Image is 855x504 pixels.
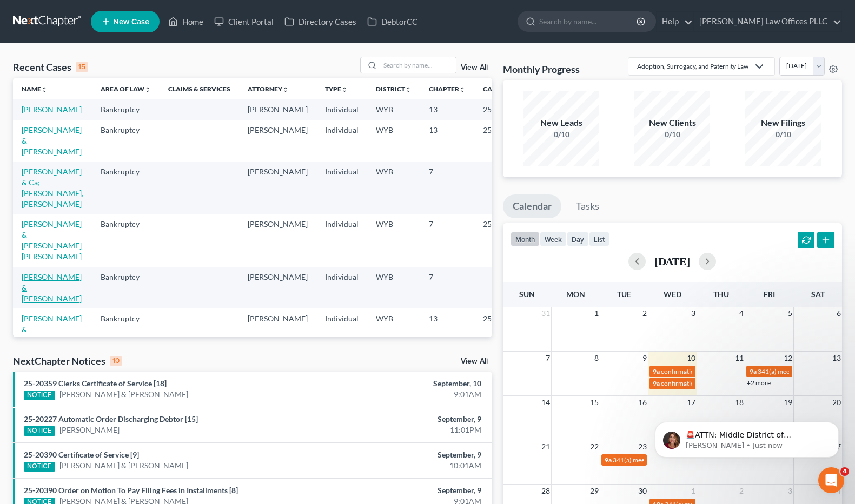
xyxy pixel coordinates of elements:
span: 9a [750,367,757,375]
span: 15 [589,396,600,409]
a: Nameunfold_more [22,85,48,93]
span: Tue [617,290,631,299]
span: Thu [713,290,729,299]
td: [PERSON_NAME] [239,120,316,162]
span: Sat [811,290,825,299]
span: 2 [641,307,648,320]
td: [PERSON_NAME] [239,214,316,267]
div: 0/10 [634,129,710,140]
a: Districtunfold_more [376,85,412,93]
td: [PERSON_NAME] [239,308,316,350]
span: 2 [738,485,745,498]
span: 1 [690,485,697,498]
button: list [589,232,609,246]
span: 9a [653,367,660,375]
i: unfold_more [341,86,348,93]
td: WYB [367,308,420,350]
td: Individual [316,267,367,308]
td: Bankruptcy [92,308,160,350]
td: Individual [316,120,367,162]
div: 9:01AM [336,389,481,400]
button: week [540,232,567,246]
span: 10 [686,352,697,365]
span: 30 [637,485,648,498]
a: 25-20390 Certificate of Service [9] [24,450,139,459]
div: New Filings [745,117,821,129]
span: 4 [840,467,849,476]
span: 13 [831,352,842,365]
td: 13 [420,308,474,350]
span: 21 [540,440,551,453]
div: September, 9 [336,485,481,496]
span: Wed [664,290,681,299]
span: confirmation hearing for [PERSON_NAME] & [PERSON_NAME] [661,379,840,387]
a: View All [461,358,488,365]
td: 7 [420,267,474,308]
div: NOTICE [24,391,55,400]
span: 22 [589,440,600,453]
i: unfold_more [459,86,466,93]
td: Individual [316,308,367,350]
td: WYB [367,99,420,119]
span: Fri [764,290,775,299]
a: DebtorCC [362,12,423,31]
span: 9a [653,379,660,387]
h2: [DATE] [654,256,690,267]
div: Recent Cases [13,61,88,73]
div: 11:01PM [336,425,481,435]
button: day [567,232,589,246]
div: 0/10 [523,129,599,140]
a: [PERSON_NAME] [59,425,120,435]
span: 28 [540,485,551,498]
span: 6 [836,307,842,320]
div: New Clients [634,117,710,129]
td: Bankruptcy [92,214,160,267]
a: Tasks [566,194,609,218]
iframe: Intercom notifications message [639,399,855,475]
a: Chapterunfold_more [429,85,466,93]
button: month [511,232,540,246]
td: Bankruptcy [92,120,160,162]
span: New Case [113,18,149,26]
td: 13 [420,120,474,162]
td: WYB [367,162,420,214]
span: 31 [540,307,551,320]
a: [PERSON_NAME] & [PERSON_NAME] [22,272,82,303]
td: [PERSON_NAME] [239,162,316,214]
td: 25-20359 [474,308,526,350]
a: [PERSON_NAME] & [PERSON_NAME] [59,460,188,471]
td: 25-20271 [474,120,526,162]
a: Help [657,12,693,31]
div: NOTICE [24,426,55,436]
i: unfold_more [144,86,151,93]
span: 341(a) meeting for [PERSON_NAME] [613,456,717,464]
td: WYB [367,267,420,308]
span: 8 [593,352,600,365]
td: Bankruptcy [92,162,160,214]
span: 7 [545,352,551,365]
a: Client Portal [209,12,279,31]
span: 9a [605,456,612,464]
td: Individual [316,162,367,214]
span: 9 [641,352,648,365]
span: 3 [787,485,793,498]
td: WYB [367,214,420,267]
a: [PERSON_NAME] Law Offices PLLC [694,12,841,31]
td: 13 [420,99,474,119]
span: 19 [783,396,793,409]
div: 15 [76,62,88,72]
a: 25-20227 Automatic Order Discharging Debtor [15] [24,414,198,424]
span: Mon [566,290,585,299]
div: September, 9 [336,414,481,425]
span: 23 [637,440,648,453]
div: 0/10 [745,129,821,140]
div: NOTICE [24,462,55,472]
td: 7 [420,162,474,214]
td: 25-20281 [474,99,526,119]
td: [PERSON_NAME] [239,267,316,308]
span: 17 [686,396,697,409]
i: unfold_more [41,86,48,93]
td: Individual [316,99,367,119]
span: 16 [637,396,648,409]
a: +2 more [747,379,771,387]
